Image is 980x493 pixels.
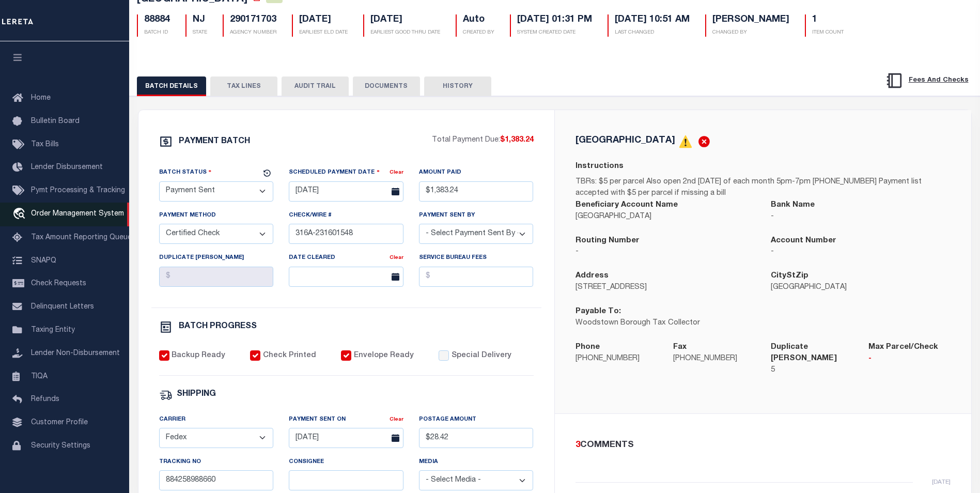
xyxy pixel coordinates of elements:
p: [DATE] [932,477,951,487]
label: CityStZip [771,270,808,282]
h5: [DATE] 01:31 PM [517,14,592,26]
p: ITEM COUNT [812,29,844,37]
h5: [DATE] [370,14,440,26]
label: Envelope Ready [354,350,414,362]
label: Routing Number [575,235,640,247]
a: Clear [390,417,403,422]
span: Lender Disbursement [31,164,103,171]
label: Payment Method [159,211,216,220]
p: EARLIEST ELD DATE [299,29,348,37]
input: $ [419,181,534,202]
h6: PAYMENT BATCH [179,137,250,146]
h5: Auto [463,14,494,26]
span: Home [31,95,51,102]
button: DOCUMENTS [353,76,420,96]
div: COMMENTS [575,439,946,452]
span: TIQA [31,373,48,380]
label: Beneficiary Account Name [575,199,678,211]
h5: [GEOGRAPHIC_DATA] [575,136,675,145]
p: [PHONE_NUMBER] [575,353,658,365]
label: Phone [575,342,600,353]
i: travel_explore [12,208,29,221]
p: CREATED BY [463,29,494,37]
h5: [DATE] [299,14,348,26]
p: TBRs: $5 per parcel Also open 2nd [DATE] of each month 5pm-7pm [PHONE_NUMBER] Payment list accept... [575,177,951,199]
h6: BATCH PROGRESS [179,322,257,331]
label: Instructions [575,161,624,173]
p: AGENCY NUMBER [230,29,276,37]
span: Bulletin Board [31,118,80,125]
p: STATE [193,29,207,37]
h5: 290171703 [230,14,276,26]
button: Fees And Checks [881,70,973,91]
span: Lender Non-Disbursement [31,350,120,357]
p: BATCH ID [144,29,170,37]
label: Payment Sent On [289,415,346,424]
span: Customer Profile [31,419,88,426]
span: Tax Amount Reporting Queue [31,234,132,241]
label: Tracking No [159,458,201,467]
span: Delinquent Letters [31,303,94,311]
label: Postage Amount [419,415,476,424]
span: Check Requests [31,280,86,287]
button: BATCH DETAILS [137,76,206,96]
h5: NJ [193,14,207,26]
label: Service Bureau Fees [419,254,487,263]
p: - [771,246,951,258]
p: [GEOGRAPHIC_DATA] [575,211,755,223]
input: $ [419,428,534,448]
p: Woodstown Borough Tax Collector [575,318,755,329]
label: Consignee [289,458,324,467]
label: Duplicate [PERSON_NAME] [159,254,244,263]
input: $ [419,267,534,287]
label: Check/Wire # [289,211,332,220]
label: Batch Status [159,167,212,177]
a: Clear [390,255,403,260]
label: Amount Paid [419,168,461,177]
p: [GEOGRAPHIC_DATA] [771,282,951,294]
h5: 1 [812,14,844,26]
p: LAST CHANGED [615,29,690,37]
label: Account Number [771,235,836,247]
span: Order Management System [31,210,124,218]
span: Taxing Entity [31,327,75,334]
label: Payment Sent By [419,211,475,220]
p: Total Payment Due: [432,135,534,146]
label: Date Cleared [289,254,335,263]
label: Carrier [159,415,185,424]
label: Special Delivery [452,350,511,362]
label: Check Printed [263,350,316,362]
label: Media [419,458,438,467]
span: Refunds [31,396,59,403]
span: Tax Bills [31,141,59,148]
p: - [575,246,755,258]
a: Clear [390,170,403,175]
label: Payable To: [575,306,621,318]
button: TAX LINES [210,76,277,96]
p: [PHONE_NUMBER] [673,353,755,365]
h5: [DATE] 10:51 AM [615,14,690,26]
input: $ [159,267,274,287]
button: AUDIT TRAIL [282,76,349,96]
label: Max Parcel/Check [868,342,938,353]
h5: 88884 [144,14,170,26]
label: Duplicate [PERSON_NAME] [771,342,853,365]
p: [STREET_ADDRESS] [575,282,755,294]
p: SYSTEM CREATED DATE [517,29,592,37]
label: Fax [673,342,687,353]
p: - [868,353,951,365]
label: Address [575,270,609,282]
span: $1,383.24 [500,136,534,144]
span: 3 [575,441,580,450]
h6: SHIPPING [177,390,216,399]
p: EARLIEST GOOD THRU DATE [370,29,440,37]
p: - [771,211,951,223]
h5: [PERSON_NAME] [712,14,789,26]
p: CHANGED BY [712,29,789,37]
span: SNAPQ [31,257,56,264]
span: Pymt Processing & Tracking [31,187,125,194]
span: Security Settings [31,442,90,450]
p: 5 [771,365,853,376]
label: Scheduled Payment Date [289,167,380,177]
label: Bank Name [771,199,815,211]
